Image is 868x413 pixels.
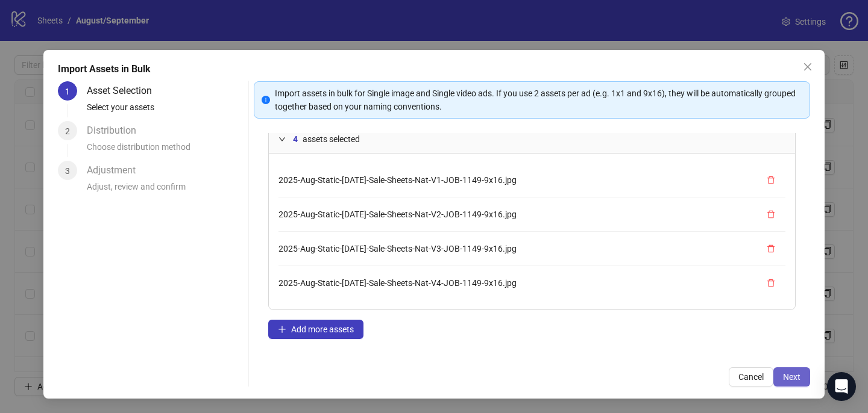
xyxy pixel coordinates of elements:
[87,101,244,121] div: Select your assets
[783,372,800,382] span: Next
[262,96,270,104] span: info-circle
[738,372,764,382] span: Cancel
[87,180,244,200] div: Adjust, review and confirm
[827,372,856,401] div: Open Intercom Messenger
[291,324,354,334] span: Add more assets
[275,87,802,113] div: Import assets in bulk for Single image and Single video ads. If you use 2 assets per ad (e.g. 1x1...
[767,279,775,287] span: delete
[278,135,286,143] span: expanded
[278,175,517,185] span: 2025-Aug-Static-[DATE]-Sale-Sheets-Nat-V1-JOB-1149-9x16.jpg
[268,320,363,339] button: Add more assets
[767,210,775,219] span: delete
[729,367,773,387] button: Cancel
[798,57,817,76] button: Close
[87,140,244,161] div: Choose distribution method
[773,367,810,387] button: Next
[65,87,70,96] span: 1
[278,210,517,219] span: 2025-Aug-Static-[DATE]-Sale-Sheets-Nat-V2-JOB-1149-9x16.jpg
[803,62,813,72] span: close
[278,325,286,334] span: plus
[767,244,775,253] span: delete
[65,166,70,176] span: 3
[87,121,146,140] div: Distribution
[87,161,145,180] div: Adjustment
[767,176,775,184] span: delete
[65,126,70,136] span: 2
[58,62,810,76] div: Import Assets in Bulk
[87,81,162,101] div: Asset Selection
[278,278,517,288] span: 2025-Aug-Static-[DATE]-Sale-Sheets-Nat-V4-JOB-1149-9x16.jpg
[269,125,795,153] div: 4assets selected
[293,132,298,146] span: 4
[303,132,360,146] span: assets selected
[278,244,517,253] span: 2025-Aug-Static-[DATE]-Sale-Sheets-Nat-V3-JOB-1149-9x16.jpg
